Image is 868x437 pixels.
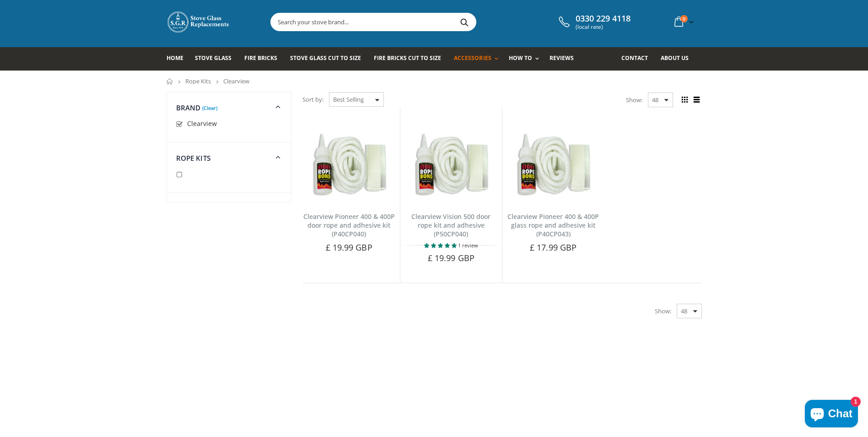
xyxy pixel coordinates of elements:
a: Fire Bricks Cut To Size [374,47,448,71]
a: Contact [621,47,655,71]
span: Reviews [550,54,574,62]
a: Home [167,78,173,84]
span: Clearview [223,77,249,85]
a: Stove Glass Cut To Size [290,47,368,71]
span: £ 19.99 GBP [428,252,474,263]
span: About us [661,54,689,62]
span: £ 19.99 GBP [326,242,372,253]
a: 0330 229 4118 (local rate) [556,14,631,30]
a: Accessories [454,47,502,71]
a: Fire Bricks [244,47,284,71]
span: Home [167,54,183,62]
span: Rope Kits [176,153,210,163]
span: £ 17.99 GBP [530,242,577,253]
a: Clearview Pioneer 400 & 400P door rope and adhesive kit (P40CP040) [303,212,395,238]
a: Clearview Vision 500 door rope kit and adhesive (P50CP040) [411,212,491,238]
span: Stove Glass Cut To Size [290,54,361,62]
a: How To [509,47,544,71]
img: Clearview Pioneer 400 & 400P glass rope and adhesive kit (P40CP043) [507,131,599,202]
span: Fire Bricks [244,54,277,62]
a: About us [661,47,695,71]
span: 0 [680,15,688,22]
span: Show: [626,93,642,107]
span: Stove Glass [195,54,232,62]
span: Sort by: [302,92,323,108]
span: Fire Bricks Cut To Size [374,54,441,62]
a: (Clear) [202,107,217,109]
img: Stove Glass Replacement [167,11,231,33]
a: Rope Kits [185,77,211,85]
img: Clearview Vision 500 door rope kit and adhesive (P50CP040) [405,131,497,202]
a: Clearview Pioneer 400 & 400P glass rope and adhesive kit (P40CP043) [507,212,599,238]
a: Reviews [550,47,581,71]
span: Contact [621,54,648,62]
img: Clearview Pioneer 400 door rope kit (P40CP040) [303,131,395,202]
span: Clearview [187,119,217,128]
a: 0 [671,13,695,31]
span: 1 review [458,242,478,249]
span: Accessories [454,54,491,62]
span: List view [692,95,702,105]
inbox-online-store-chat: Shopify online store chat [802,400,861,430]
span: Grid view [680,95,690,105]
button: Search [454,13,475,31]
span: 0330 229 4118 [576,14,631,24]
input: Search your stove brand... [271,13,578,31]
a: Stove Glass [195,47,238,71]
span: Brand [176,103,201,112]
span: How To [509,54,532,62]
a: Home [167,47,190,71]
span: 5.00 stars [424,242,458,249]
span: Show: [655,304,671,318]
span: (local rate) [576,24,631,30]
